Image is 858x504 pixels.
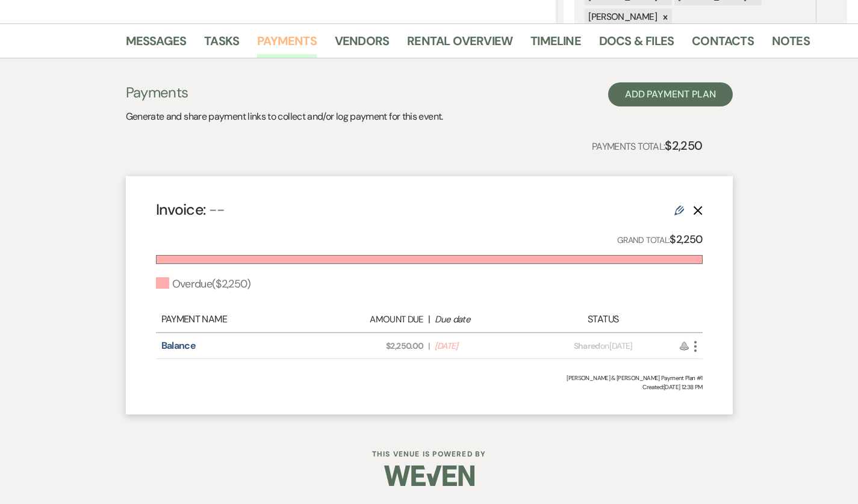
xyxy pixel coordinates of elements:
span: $2,250.00 [328,340,423,352]
span: [DATE] [435,340,530,352]
div: Due date [435,313,530,327]
p: Payments Total: [592,136,703,155]
div: [PERSON_NAME] [585,8,659,26]
div: | [322,312,536,327]
button: Add Payment Plan [608,82,733,106]
div: on [DATE] [536,340,670,352]
p: Generate and share payment links to collect and/or log payment for this event. [126,109,443,124]
div: Amount Due [328,313,423,327]
a: Payments [257,31,317,58]
h4: Invoice: [156,199,225,220]
div: Payment Name [161,312,322,327]
div: Status [536,312,670,327]
a: Vendors [335,31,389,58]
span: -- [209,200,225,220]
a: Contacts [692,31,754,58]
a: Timeline [530,31,581,58]
h3: Payments [126,82,443,103]
span: Created: [DATE] 12:38 PM [156,383,703,392]
a: Messages [126,31,187,58]
div: Overdue ( $2,250 ) [156,276,250,292]
img: Weven Logo [384,455,474,497]
a: Docs & Files [599,31,674,58]
a: Balance [161,339,196,352]
a: Rental Overview [407,31,512,58]
p: Grand Total: [617,231,703,248]
div: [PERSON_NAME] & [PERSON_NAME] Payment Plan #1 [156,373,703,383]
strong: $2,250 [665,138,702,153]
a: Notes [772,31,810,58]
a: Tasks [204,31,239,58]
strong: $2,250 [670,232,702,247]
span: | [428,340,429,352]
span: Shared [574,340,600,351]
